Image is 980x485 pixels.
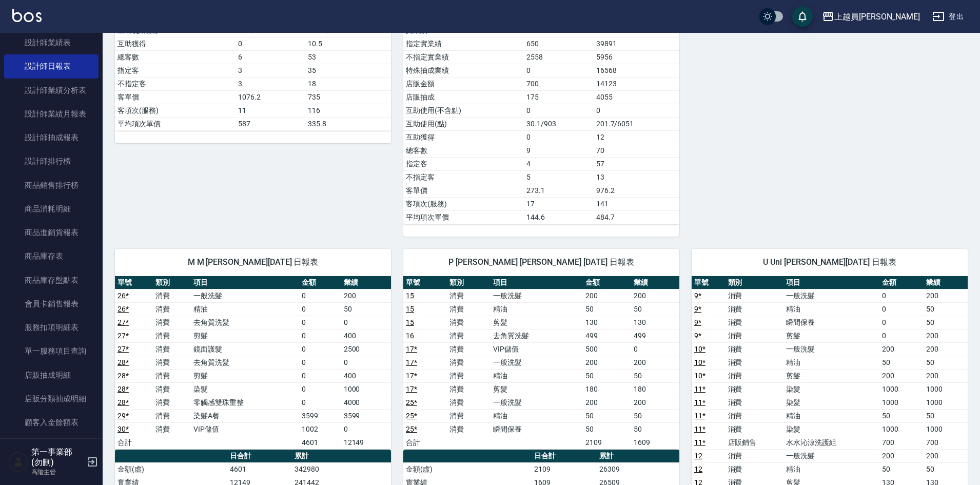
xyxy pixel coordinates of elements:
td: 一般洗髮 [783,342,879,356]
td: 0 [299,316,341,329]
td: 消費 [153,382,191,396]
td: 0 [524,130,593,144]
td: 合計 [115,436,153,449]
td: 50 [583,369,631,382]
th: 項目 [491,276,582,289]
a: 商品銷售排行榜 [4,173,99,197]
td: 11 [236,104,305,117]
td: 消費 [447,329,491,342]
td: 互助使用(點) [403,117,524,130]
td: 1002 [299,422,341,436]
table: a dense table [403,276,679,450]
td: 一般洗髮 [491,356,582,369]
td: 500 [583,342,631,356]
td: 不指定客 [403,170,524,184]
td: 200 [631,396,679,409]
td: 50 [583,409,631,422]
td: 6 [236,50,305,64]
a: 設計師業績分析表 [4,79,99,102]
td: 店販金額 [403,77,524,90]
td: 50 [924,462,968,476]
td: 200 [341,289,391,302]
td: 200 [924,449,968,462]
td: 200 [924,329,968,342]
td: 9 [524,144,593,157]
th: 金額 [299,276,341,289]
td: 剪髮 [191,369,299,382]
a: 15 [406,305,414,313]
td: 13 [594,170,679,184]
td: 染髮 [783,422,879,436]
td: 18 [305,77,391,90]
td: 消費 [153,302,191,316]
td: 鏡面護髮 [191,342,299,356]
td: 一般洗髮 [491,289,582,302]
td: 499 [583,329,631,342]
td: 2558 [524,50,593,64]
td: 0 [341,356,391,369]
td: 4601 [299,436,341,449]
td: 200 [583,289,631,302]
td: 50 [924,316,968,329]
td: 不指定實業績 [403,50,524,64]
td: 消費 [153,356,191,369]
td: 201.7/6051 [594,117,679,130]
td: 消費 [726,396,784,409]
a: 12 [694,465,702,473]
td: 50 [879,409,924,422]
td: 14123 [594,77,679,90]
td: 0 [299,369,341,382]
td: 0 [299,356,341,369]
td: 17 [524,197,593,210]
td: 剪髮 [783,369,879,382]
td: 200 [631,289,679,302]
button: save [792,6,813,27]
td: 0 [524,64,593,77]
td: 144.6 [524,210,593,224]
td: 客單價 [115,90,236,104]
td: 指定客 [115,64,236,77]
td: 50 [631,409,679,422]
th: 金額 [583,276,631,289]
th: 單號 [115,276,153,289]
td: 50 [631,302,679,316]
td: 消費 [447,409,491,422]
td: 400 [341,329,391,342]
td: 0 [594,104,679,117]
td: 499 [631,329,679,342]
td: 一般洗髮 [783,449,879,462]
td: 精油 [783,409,879,422]
td: 1000 [879,382,924,396]
td: 4055 [594,90,679,104]
td: 4000 [341,396,391,409]
td: 剪髮 [491,316,582,329]
td: 700 [879,436,924,449]
td: 消費 [726,289,784,302]
td: 平均項次單價 [115,117,236,130]
td: 70 [594,144,679,157]
th: 單號 [403,276,447,289]
td: 2109 [532,462,597,476]
th: 業績 [341,276,391,289]
td: 2109 [583,436,631,449]
td: 50 [924,302,968,316]
td: 1000 [879,422,924,436]
td: 175 [524,90,593,104]
td: 0 [631,342,679,356]
td: 50 [631,422,679,436]
td: 200 [879,369,924,382]
a: 商品庫存盤點表 [4,268,99,292]
td: 客單價 [403,184,524,197]
button: 上越員[PERSON_NAME] [818,6,924,27]
td: 53 [305,50,391,64]
td: 互助獲得 [403,130,524,144]
td: 0 [879,329,924,342]
td: 染髮 [783,396,879,409]
td: 39891 [594,37,679,50]
td: 消費 [153,329,191,342]
td: 3 [236,64,305,77]
th: 類別 [726,276,784,289]
td: 精油 [491,409,582,422]
td: 484.7 [594,210,679,224]
td: VIP儲值 [191,422,299,436]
